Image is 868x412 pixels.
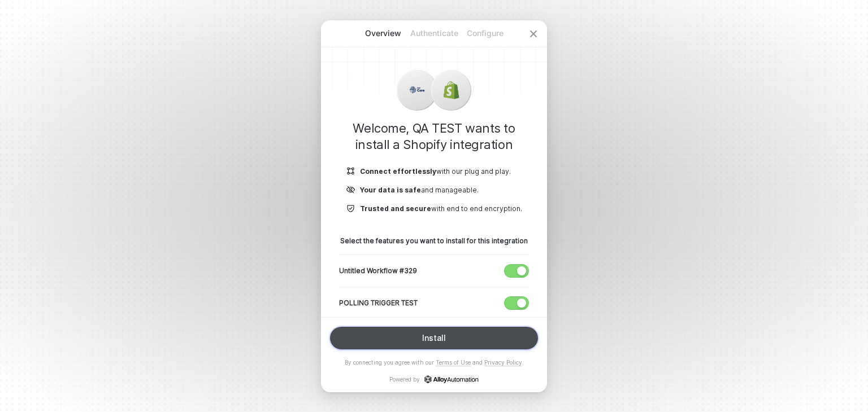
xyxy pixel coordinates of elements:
[339,266,417,275] p: Untitled Workflow #329
[360,204,431,213] b: Trusted and secure
[408,81,426,99] img: icon
[442,81,460,99] img: icon
[330,327,538,349] button: Install
[484,359,522,366] a: Privacy Policy
[339,298,418,308] p: POLLING TRIGGER TEST
[339,236,529,246] p: Select the features you want to install for this integration
[358,28,409,39] p: Overview
[424,375,479,383] a: icon-success
[360,204,522,213] p: with end to end encryption.
[345,358,524,366] p: By connecting you agree with our and .
[360,166,511,176] p: with our plug and play.
[360,185,479,195] p: and manageable.
[346,204,355,213] img: icon
[346,166,355,176] img: icon
[339,120,529,153] h1: Welcome, QA TEST wants to install a Shopify integration
[422,334,446,343] div: Install
[360,186,421,194] b: Your data is safe
[459,28,510,39] p: Configure
[346,185,355,195] img: icon
[360,167,436,176] b: Connect effortlessly
[436,359,471,366] a: Terms of Use
[389,375,479,383] p: Powered by
[529,29,538,38] span: icon-close
[409,28,459,39] p: Authenticate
